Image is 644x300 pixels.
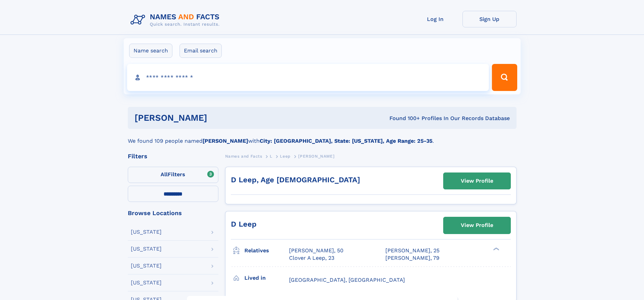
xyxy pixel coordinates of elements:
[131,280,162,285] div: [US_STATE]
[408,11,462,27] a: Log In
[202,138,248,144] b: [PERSON_NAME]
[231,220,257,228] a: D Leep
[244,245,289,256] h3: Relatives
[280,152,290,160] a: Leep
[385,254,439,262] a: [PERSON_NAME], 79
[289,254,334,262] a: Clover A Leep, 23
[231,176,360,184] a: D Leep, Age [DEMOGRAPHIC_DATA]
[128,129,517,145] div: We found 109 people named with .
[462,11,517,27] a: Sign Up
[131,229,162,235] div: [US_STATE]
[385,247,439,254] a: [PERSON_NAME], 25
[225,152,262,160] a: Names and Facts
[298,154,334,159] span: [PERSON_NAME]
[135,114,299,122] h1: [PERSON_NAME]
[128,153,218,159] div: Filters
[260,138,432,144] b: City: [GEOGRAPHIC_DATA], State: [US_STATE], Age Range: 25-35
[461,217,493,233] div: View Profile
[270,154,272,159] span: L
[128,167,218,183] label: Filters
[289,277,405,283] span: [GEOGRAPHIC_DATA], [GEOGRAPHIC_DATA]
[131,263,162,269] div: [US_STATE]
[161,171,168,178] span: All
[244,272,289,284] h3: Lived in
[127,64,489,91] input: search input
[129,44,172,58] label: Name search
[128,210,218,216] div: Browse Locations
[180,44,222,58] label: Email search
[270,152,272,160] a: L
[128,11,225,29] img: Logo Names and Facts
[492,247,500,251] div: ❯
[289,247,343,254] a: [PERSON_NAME], 50
[298,115,510,122] div: Found 100+ Profiles In Our Records Database
[131,246,162,252] div: [US_STATE]
[492,64,517,91] button: Search Button
[280,154,290,159] span: Leep
[461,173,493,189] div: View Profile
[444,217,510,233] a: View Profile
[444,173,510,189] a: View Profile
